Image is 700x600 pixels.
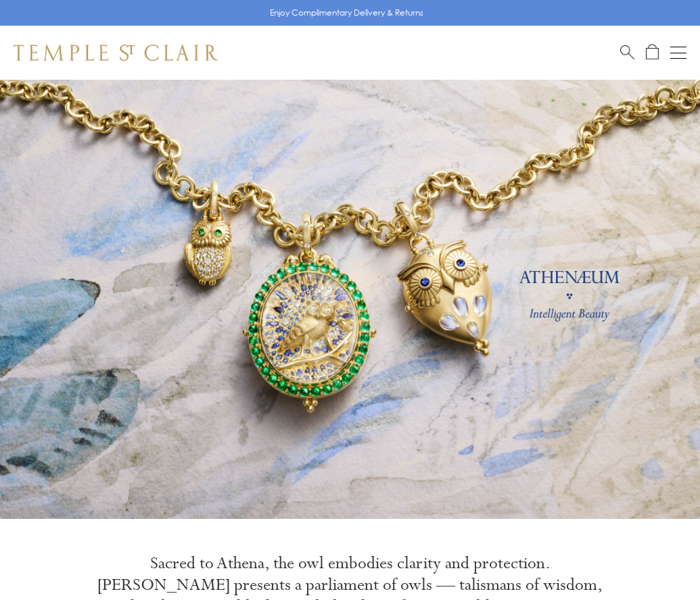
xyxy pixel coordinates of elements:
a: Open Shopping Bag [646,44,659,61]
img: Temple St. Clair [14,45,218,61]
p: Enjoy Complimentary Delivery & Returns [270,6,423,20]
button: Open navigation [670,45,686,61]
a: Search [620,44,634,61]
